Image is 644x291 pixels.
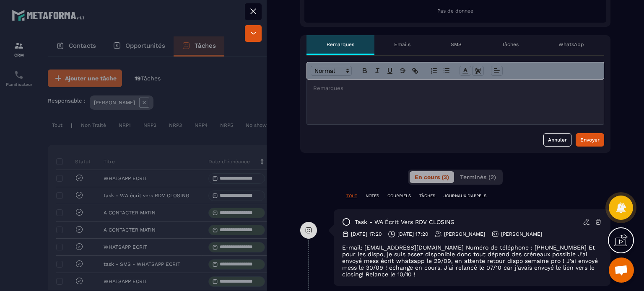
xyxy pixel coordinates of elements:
p: Remarques [327,41,354,48]
p: TÂCHES [419,193,435,199]
span: Pas de donnée [437,8,473,14]
p: task - WA écrit vers RDV CLOSING [355,218,454,226]
p: Tâches [502,41,519,48]
p: NOTES [366,193,379,199]
p: [DATE] 17:20 [397,231,428,237]
p: [PERSON_NAME] [444,231,485,237]
div: E-mail: [EMAIL_ADDRESS][DOMAIN_NAME] Numéro de téléphone : [PHONE_NUMBER] Et pour les dispo, je s... [342,244,602,278]
span: Terminés (2) [460,174,496,180]
div: Envoyer [580,136,600,144]
button: En cours (3) [410,171,454,183]
button: Annuler [543,133,571,147]
button: Terminés (2) [455,171,501,183]
div: Ouvrir le chat [609,258,634,283]
p: JOURNAUX D'APPELS [444,193,486,199]
p: TOUT [346,193,357,199]
p: [DATE] 17:20 [351,231,382,237]
span: En cours (3) [415,174,449,180]
p: SMS [451,41,462,48]
p: COURRIELS [387,193,411,199]
p: Emails [394,41,410,48]
button: Envoyer [576,133,604,147]
p: [PERSON_NAME] [501,231,542,237]
p: WhatsApp [558,41,584,48]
